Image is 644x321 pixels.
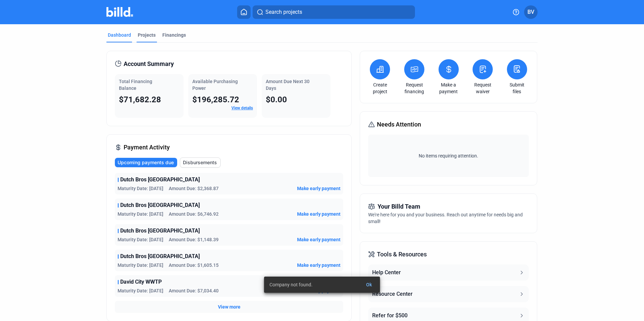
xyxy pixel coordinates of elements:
[118,236,163,243] span: Maturity Date: [DATE]
[118,287,163,294] span: Maturity Date: [DATE]
[372,290,413,298] div: Resource Center
[372,312,408,320] div: Refer for $500
[118,185,163,192] span: Maturity Date: [DATE]
[297,236,341,243] button: Make early payment
[108,32,131,38] div: Dashboard
[169,262,219,269] span: Amount Due: $1,605.15
[297,211,341,217] button: Make early payment
[297,262,341,269] button: Make early payment
[377,120,421,129] span: Needs Attention
[183,159,217,166] span: Disbursements
[366,282,372,287] span: Ok
[265,8,302,16] span: Search projects
[138,32,156,38] div: Projects
[119,79,152,91] span: Total Financing Balance
[524,5,538,19] button: BV
[527,8,534,16] span: BV
[120,176,200,184] span: Dutch Bros [GEOGRAPHIC_DATA]
[120,227,200,235] span: Dutch Bros [GEOGRAPHIC_DATA]
[266,79,310,91] span: Amount Due Next 30 Days
[118,159,174,166] span: Upcoming payments due
[505,81,529,95] a: Submit files
[120,201,200,209] span: Dutch Bros [GEOGRAPHIC_DATA]
[368,212,523,224] span: We're here for you and your business. Reach out anytime for needs big and small!
[269,281,313,288] span: Company not found.
[120,252,200,260] span: Dutch Bros [GEOGRAPHIC_DATA]
[180,157,221,168] button: Disbursements
[253,5,415,19] button: Search projects
[218,304,240,310] button: View more
[368,81,392,95] a: Create project
[169,236,219,243] span: Amount Due: $1,148.39
[169,211,219,217] span: Amount Due: $6,746.92
[192,79,238,91] span: Available Purchasing Power
[119,95,161,104] span: $71,682.28
[118,211,163,217] span: Maturity Date: [DATE]
[368,286,528,302] button: Resource Center
[371,152,526,159] span: No items requiring attention.
[377,250,427,259] span: Tools & Resources
[437,81,460,95] a: Make a payment
[124,143,170,152] span: Payment Activity
[169,185,219,192] span: Amount Due: $2,368.87
[192,95,239,104] span: $196,285.72
[368,264,528,281] button: Help Center
[115,158,177,167] button: Upcoming payments due
[106,7,133,17] img: Billd Company Logo
[378,202,420,211] span: Your Billd Team
[231,106,253,110] a: View details
[402,81,426,95] a: Request financing
[118,262,163,269] span: Maturity Date: [DATE]
[266,95,287,104] span: $0.00
[124,59,174,69] span: Account Summary
[169,287,219,294] span: Amount Due: $7,034.40
[120,278,162,286] span: David City WWTP
[162,32,186,38] div: Financings
[297,185,341,192] button: Make early payment
[471,81,494,95] a: Request waiver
